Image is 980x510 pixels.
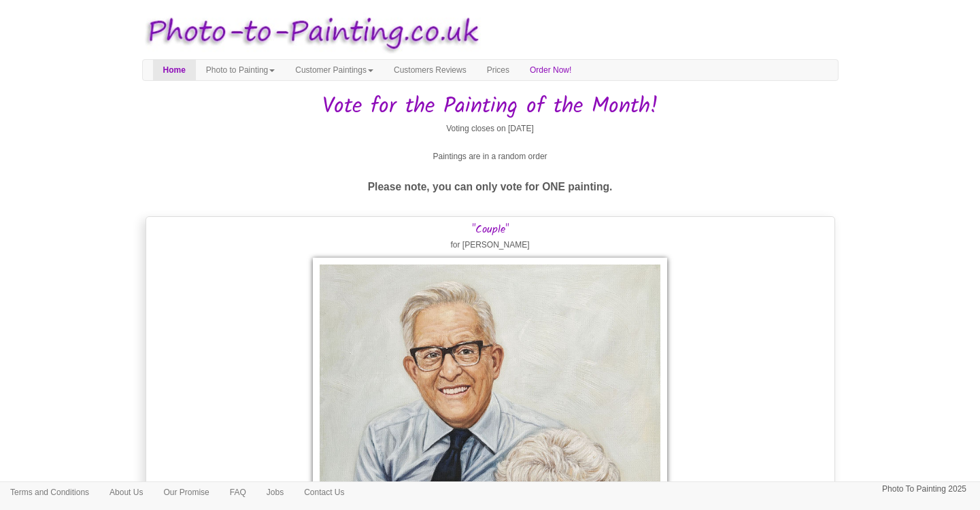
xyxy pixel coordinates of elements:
p: Paintings are in a random order [142,150,839,164]
p: Please note, you can only vote for ONE painting. [142,177,839,196]
a: Customer Paintings [285,60,384,80]
a: About Us [99,482,153,503]
h3: "Couple" [150,224,831,236]
a: Customers Reviews [384,60,477,80]
img: Photo to Painting [135,7,484,59]
a: Jobs [256,482,294,503]
a: Photo to Painting [196,60,285,80]
a: Home [153,60,196,80]
h1: Vote for the Painting of the Month! [142,95,839,118]
a: Contact Us [294,482,354,503]
a: Our Promise [153,482,219,503]
a: Prices [477,60,520,80]
a: FAQ [220,482,256,503]
a: Order Now! [520,60,581,80]
p: Photo To Painting 2025 [882,482,966,496]
p: Voting closes on [DATE] [142,122,839,136]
